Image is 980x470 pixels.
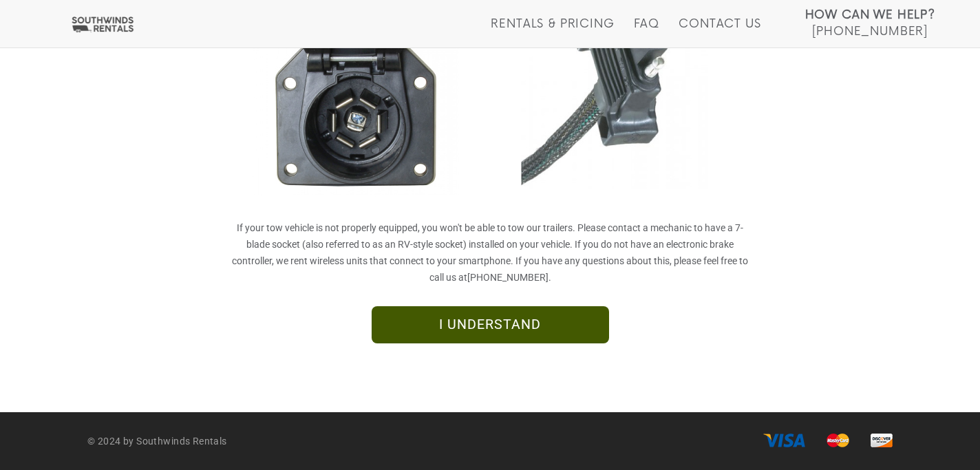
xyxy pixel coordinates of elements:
[69,16,136,33] img: Southwinds Rentals Logo
[491,17,614,47] a: Rentals & Pricing
[679,17,760,47] a: Contact Us
[372,306,609,343] a: I UNDERSTAND
[805,7,935,37] a: How Can We Help? [PHONE_NUMBER]
[805,8,935,22] strong: How Can We Help?
[232,220,748,286] p: If your tow vehicle is not properly equipped, you won't be able to tow our trailers. Please conta...
[87,436,227,447] strong: © 2024 by Southwinds Rentals
[634,17,660,47] a: FAQ
[827,434,849,447] img: master card
[812,25,928,39] span: [PHONE_NUMBER]
[467,272,548,283] a: [PHONE_NUMBER]
[763,434,805,447] img: visa
[871,434,893,447] img: discover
